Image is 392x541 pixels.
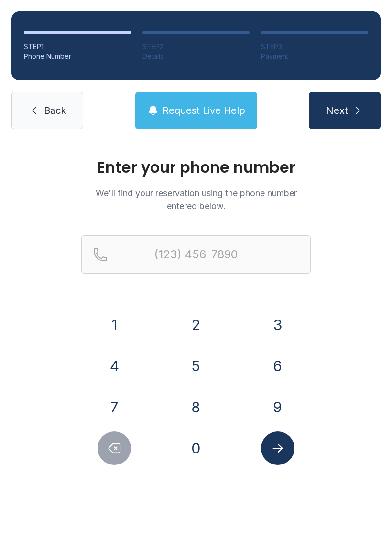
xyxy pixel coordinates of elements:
[261,308,294,342] button: 3
[326,104,348,117] span: Next
[24,52,131,61] div: Phone Number
[179,349,213,383] button: 5
[98,431,131,465] button: Delete number
[98,349,131,383] button: 4
[261,52,368,61] div: Payment
[142,52,250,61] div: Details
[98,308,131,342] button: 1
[261,431,294,465] button: Submit lookup form
[179,431,213,465] button: 0
[261,349,294,383] button: 6
[44,104,66,117] span: Back
[179,308,213,342] button: 2
[261,42,368,52] div: STEP 3
[24,42,131,52] div: STEP 1
[81,187,311,212] p: We'll find your reservation using the phone number entered below.
[261,390,294,424] button: 9
[142,42,250,52] div: STEP 2
[179,390,213,424] button: 8
[81,160,311,175] h1: Enter your phone number
[163,104,245,117] span: Request Live Help
[81,235,311,274] input: Reservation phone number
[98,390,131,424] button: 7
